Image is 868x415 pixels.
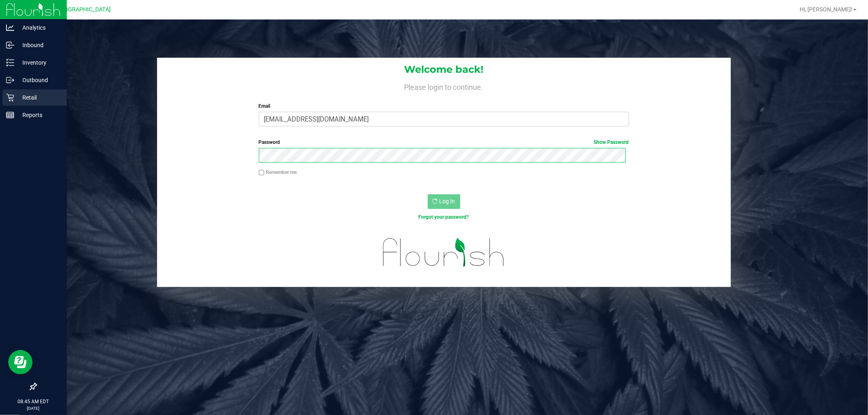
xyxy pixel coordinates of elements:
label: Email [259,102,629,110]
span: [GEOGRAPHIC_DATA] [55,6,111,13]
button: Log In [428,194,460,209]
span: Hi, [PERSON_NAME]! [800,6,853,13]
inline-svg: Inbound [6,41,14,49]
inline-svg: Inventory [6,59,14,67]
p: [DATE] [4,405,63,411]
span: Password [259,139,280,145]
p: Inbound [14,40,63,50]
a: Show Password [594,139,629,145]
p: Reports [14,110,63,120]
img: flourish_logo.svg [372,229,516,275]
span: Log In [439,198,455,204]
a: Forgot your password? [419,214,469,220]
p: Retail [14,93,63,102]
p: Inventory [14,58,63,67]
inline-svg: Analytics [6,24,14,32]
inline-svg: Outbound [6,76,14,84]
inline-svg: Retail [6,93,14,102]
p: Analytics [14,23,63,33]
label: Remember me [259,169,297,176]
inline-svg: Reports [6,111,14,119]
iframe: Resource center [8,350,33,374]
h4: Please login to continue. [157,81,731,91]
p: Outbound [14,75,63,85]
h1: Welcome back! [157,64,731,75]
input: Remember me [259,170,265,176]
p: 08:45 AM EDT [4,398,63,405]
